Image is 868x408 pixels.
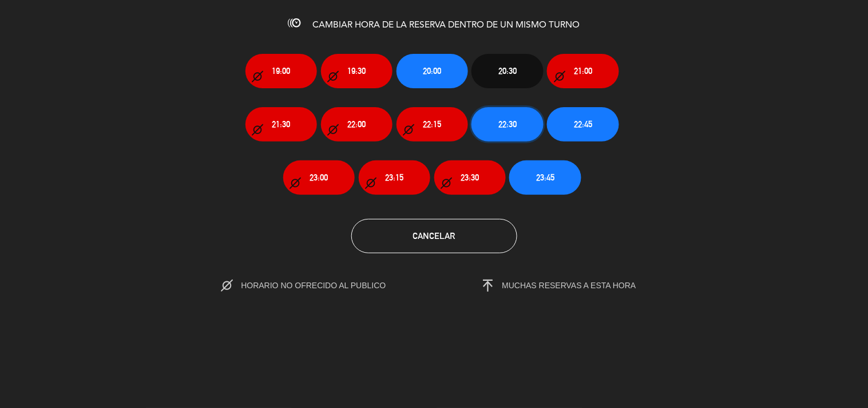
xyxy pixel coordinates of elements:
button: 22:30 [471,107,543,142]
button: 23:15 [359,160,430,195]
button: 22:15 [397,107,468,142]
button: 22:45 [547,107,619,142]
button: Cancelar [351,219,517,253]
span: 23:00 [310,171,328,184]
span: 19:30 [347,64,366,77]
button: 19:00 [245,54,317,88]
span: 23:30 [461,171,479,184]
button: 23:00 [283,160,355,195]
button: 20:30 [471,54,543,88]
button: 23:30 [434,160,506,195]
span: 21:30 [272,117,290,131]
button: 20:00 [397,54,468,88]
span: Cancelar [413,231,455,241]
span: CAMBIAR HORA DE LA RESERVA DENTRO DE UN MISMO TURNO [313,21,580,30]
span: 20:30 [498,64,517,77]
button: 21:30 [245,107,317,142]
span: 22:45 [574,117,592,131]
span: 23:15 [385,171,403,184]
span: 21:00 [574,64,592,77]
span: 22:00 [347,117,366,131]
span: 22:30 [498,117,517,131]
span: 20:00 [423,64,441,77]
span: 19:00 [272,64,290,77]
button: 23:45 [509,160,581,195]
button: 19:30 [321,54,393,88]
span: 22:15 [423,117,441,131]
span: MUCHAS RESERVAS A ESTA HORA [502,281,636,290]
span: HORARIO NO OFRECIDO AL PUBLICO [241,281,410,290]
span: 23:45 [536,171,554,184]
button: 22:00 [321,107,393,142]
button: 21:00 [547,54,619,88]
